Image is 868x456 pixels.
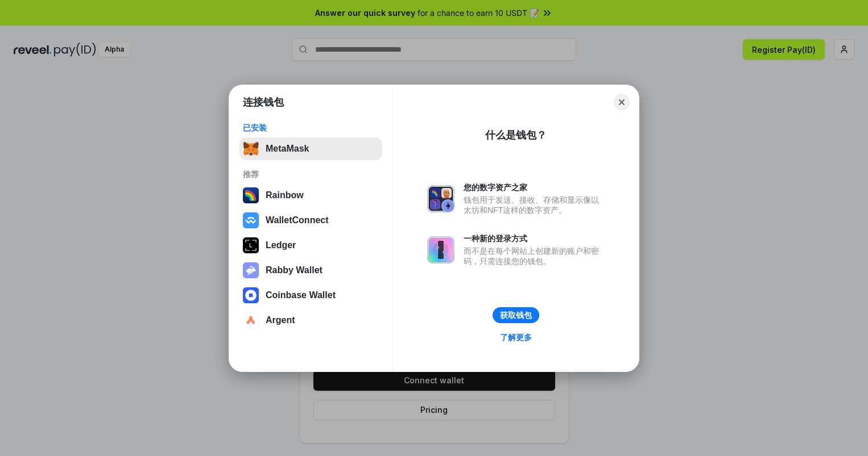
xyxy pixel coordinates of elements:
div: Argent [266,315,295,325]
button: MetaMask [239,137,382,160]
img: svg+xml,%3Csvg%20fill%3D%22none%22%20height%3D%2233%22%20viewBox%3D%220%200%2035%2033%22%20width%... [243,141,259,157]
h1: 连接钱包 [243,95,284,109]
img: svg+xml,%3Csvg%20xmlns%3D%22http%3A%2F%2Fwww.w3.org%2F2000%2Fsvg%22%20fill%3D%22none%22%20viewBox... [427,236,454,263]
button: 获取钱包 [493,307,539,323]
img: svg+xml,%3Csvg%20width%3D%2228%22%20height%3D%2228%22%20viewBox%3D%220%200%2028%2028%22%20fill%3D... [243,312,259,328]
img: svg+xml,%3Csvg%20xmlns%3D%22http%3A%2F%2Fwww.w3.org%2F2000%2Fsvg%22%20width%3D%2228%22%20height%3... [243,237,259,253]
div: MetaMask [266,144,309,154]
button: Argent [239,309,382,332]
div: Rabby Wallet [266,265,323,275]
img: svg+xml,%3Csvg%20width%3D%2228%22%20height%3D%2228%22%20viewBox%3D%220%200%2028%2028%22%20fill%3D... [243,212,259,228]
div: 您的数字资产之家 [464,182,605,193]
button: Rainbow [239,184,382,207]
div: 钱包用于发送、接收、存储和显示像以太坊和NFT这样的数字资产。 [464,195,605,215]
div: 了解更多 [500,332,532,342]
div: Ledger [266,240,296,250]
img: svg+xml,%3Csvg%20xmlns%3D%22http%3A%2F%2Fwww.w3.org%2F2000%2Fsvg%22%20fill%3D%22none%22%20viewBox... [243,262,259,278]
div: 已安装 [243,123,379,133]
div: 推荐 [243,169,379,179]
div: 获取钱包 [500,310,532,320]
div: Rainbow [266,190,304,200]
button: WalletConnect [239,209,382,232]
div: 什么是钱包？ [485,128,547,142]
div: Coinbase Wallet [266,290,336,300]
button: Close [614,94,630,110]
div: WalletConnect [266,215,329,225]
div: 而不是在每个网站上创建新的账户和密码，只需连接您的钱包。 [464,246,605,266]
div: 一种新的登录方式 [464,233,605,244]
img: svg+xml,%3Csvg%20xmlns%3D%22http%3A%2F%2Fwww.w3.org%2F2000%2Fsvg%22%20fill%3D%22none%22%20viewBox... [427,185,454,212]
img: svg+xml,%3Csvg%20width%3D%2228%22%20height%3D%2228%22%20viewBox%3D%220%200%2028%2028%22%20fill%3D... [243,287,259,303]
img: svg+xml,%3Csvg%20width%3D%22120%22%20height%3D%22120%22%20viewBox%3D%220%200%20120%20120%22%20fil... [243,187,259,203]
button: Coinbase Wallet [239,284,382,307]
button: Rabby Wallet [239,259,382,282]
a: 了解更多 [493,330,539,345]
button: Ledger [239,234,382,257]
